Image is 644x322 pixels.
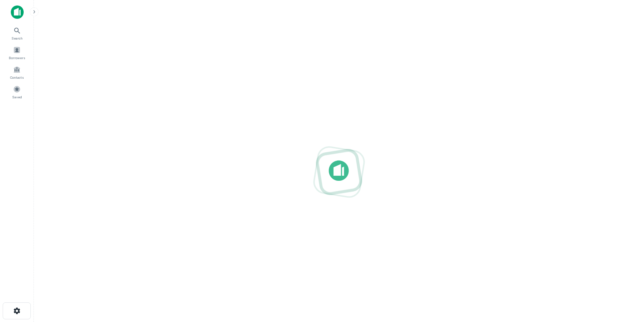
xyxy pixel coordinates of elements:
span: Search [11,35,23,41]
span: Contacts [10,75,24,80]
a: Saved [2,83,32,101]
span: Saved [12,94,22,100]
a: Contacts [2,63,32,81]
iframe: Chat Widget [610,268,644,300]
a: Search [2,24,32,42]
span: Borrowers [9,55,25,60]
a: Borrowers [2,44,32,62]
img: capitalize-icon.png [11,5,24,19]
